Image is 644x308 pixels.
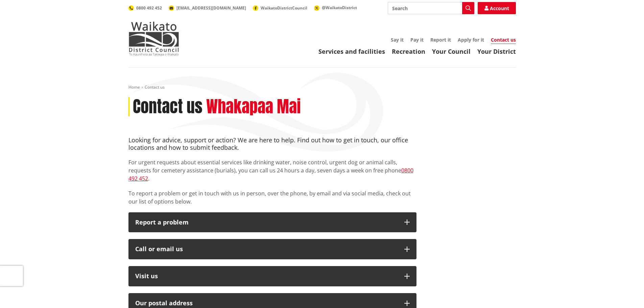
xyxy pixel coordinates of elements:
a: Pay it [410,37,424,43]
a: Recreation [392,47,425,55]
button: Visit us [128,266,416,286]
a: Account [478,2,516,14]
span: @WaikatoDistrict [322,5,357,10]
p: To report a problem or get in touch with us in person, over the phone, by email and via social me... [128,189,416,206]
img: Waikato District Council - Te Kaunihera aa Takiwaa o Waikato [128,22,179,55]
span: 0800 492 452 [136,5,162,11]
a: Apply for it [458,37,484,43]
a: Your District [477,47,516,55]
a: WaikatoDistrictCouncil [253,5,307,11]
p: Report a problem [135,219,398,226]
a: Contact us [491,37,516,44]
button: Call or email us [128,239,416,259]
a: @WaikatoDistrict [314,5,357,10]
h1: Contact us [133,97,202,117]
a: [EMAIL_ADDRESS][DOMAIN_NAME] [169,5,246,11]
a: Home [128,84,140,90]
span: Contact us [145,84,165,90]
p: For urgent requests about essential services like drinking water, noise control, urgent dog or an... [128,158,416,183]
h2: Our postal address [135,300,398,307]
p: Visit us [135,273,398,280]
nav: breadcrumb [128,85,516,90]
span: [EMAIL_ADDRESS][DOMAIN_NAME] [176,5,246,11]
a: Say it [391,37,404,43]
h2: Whakapaa Mai [206,97,301,117]
a: Services and facilities [318,47,385,55]
div: Call or email us [135,246,398,253]
a: 0800 492 452 [128,167,413,182]
span: WaikatoDistrictCouncil [261,5,307,11]
a: Your Council [432,47,471,55]
a: Report it [430,37,451,43]
input: Search input [388,2,474,14]
a: 0800 492 452 [128,5,162,11]
button: Report a problem [128,212,416,233]
h4: Looking for advice, support or action? We are here to help. Find out how to get in touch, our off... [128,137,416,151]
